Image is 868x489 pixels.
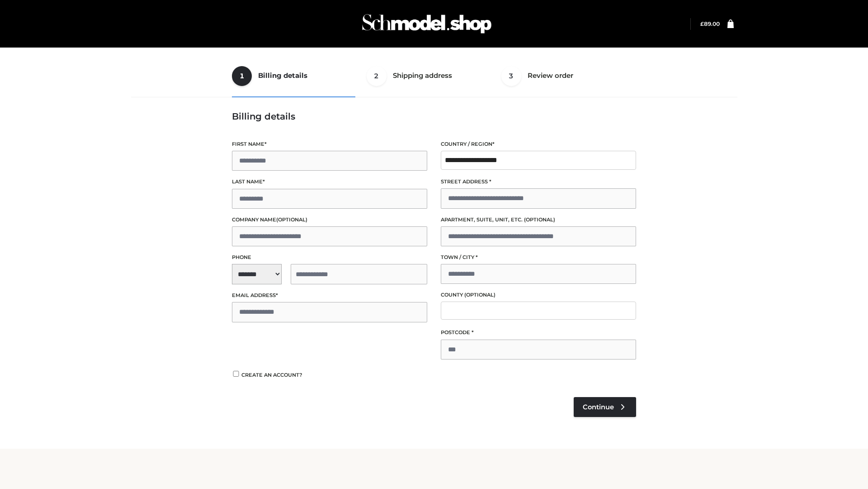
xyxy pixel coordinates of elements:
[359,6,495,42] img: Schmodel Admin 964
[464,292,495,298] span: (optional)
[574,397,636,417] a: Continue
[232,371,240,377] input: Create an account?
[583,403,614,411] span: Continue
[232,291,427,300] label: Email address
[441,291,636,299] label: County
[232,177,427,186] label: Last name
[524,216,555,223] span: (optional)
[232,111,636,122] h3: Billing details
[700,20,720,27] bdi: 89.00
[232,216,427,224] label: Company name
[441,177,636,186] label: Street address
[441,216,636,224] label: Apartment, suite, unit, etc.
[441,140,636,149] label: Country / Region
[441,253,636,262] label: Town / City
[241,372,302,378] span: Create an account?
[232,253,427,262] label: Phone
[232,140,427,149] label: First name
[700,20,720,27] a: £89.00
[700,20,704,27] span: £
[276,216,307,223] span: (optional)
[441,328,636,337] label: Postcode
